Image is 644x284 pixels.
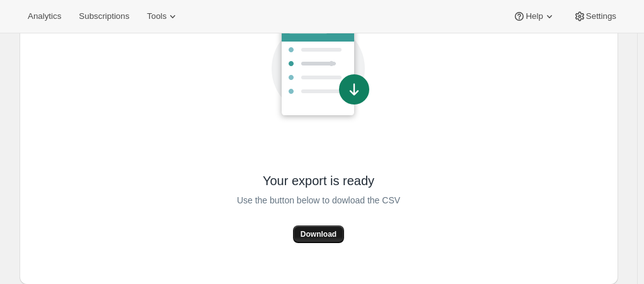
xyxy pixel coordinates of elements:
[586,11,616,21] span: Settings
[505,8,563,25] button: Help
[71,8,137,25] button: Subscriptions
[301,229,336,239] span: Download
[263,173,374,189] span: Your export is ready
[28,11,61,21] span: Analytics
[526,11,543,21] span: Help
[79,11,129,21] span: Subscriptions
[147,11,166,21] span: Tools
[237,193,400,208] span: Use the button below to dowload the CSV
[20,8,69,25] button: Analytics
[139,8,187,25] button: Tools
[293,225,344,243] button: Download
[566,8,624,25] button: Settings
